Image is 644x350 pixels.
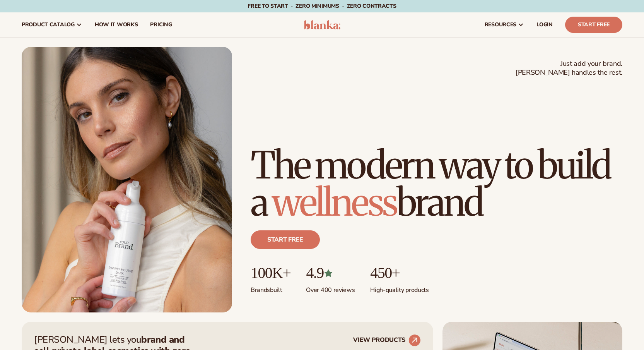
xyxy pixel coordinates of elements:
[536,22,553,28] span: LOGIN
[251,281,290,294] p: Brands built
[370,281,429,294] p: High-quality products
[150,22,172,28] span: pricing
[89,12,144,37] a: How It Works
[248,2,396,10] span: Free to start · ZERO minimums · ZERO contracts
[530,12,559,37] a: LOGIN
[22,22,75,28] span: product catalog
[565,17,622,33] a: Start Free
[22,47,232,312] img: Female holding tanning mousse.
[304,20,340,29] img: logo
[516,59,622,77] span: Just add your brand. [PERSON_NAME] handles the rest.
[15,12,89,37] a: product catalog
[306,281,355,294] p: Over 400 reviews
[144,12,178,37] a: pricing
[353,334,421,347] a: VIEW PRODUCTS
[272,179,396,226] span: wellness
[95,22,138,28] span: How It Works
[478,12,530,37] a: resources
[485,22,516,28] span: resources
[306,264,355,281] p: 4.9
[251,230,320,249] a: Start free
[370,264,429,281] p: 450+
[251,264,290,281] p: 100K+
[251,147,622,221] h1: The modern way to build a brand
